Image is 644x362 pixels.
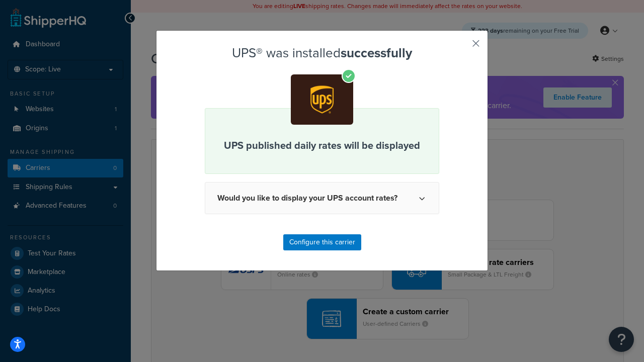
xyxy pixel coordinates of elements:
[205,182,439,214] button: Would you like to display your UPS account rates?
[341,43,412,62] strong: successfully
[291,74,353,124] img: app-ups.png
[205,46,439,60] h2: UPS® was installed
[283,234,361,250] button: Configure this carrier
[217,138,427,153] p: UPS published daily rates will be displayed
[342,69,356,83] i: Check mark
